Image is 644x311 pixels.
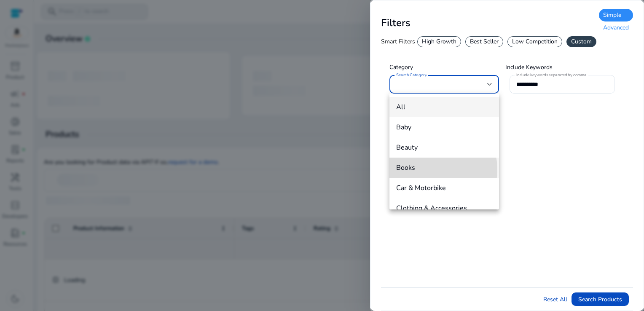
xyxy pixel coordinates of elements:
[396,102,492,112] span: All
[396,183,492,193] span: Car & Motorbike
[396,143,492,152] span: Beauty
[396,163,492,172] span: Books
[396,204,492,213] span: Clothing & Accessories
[396,123,492,132] span: Baby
